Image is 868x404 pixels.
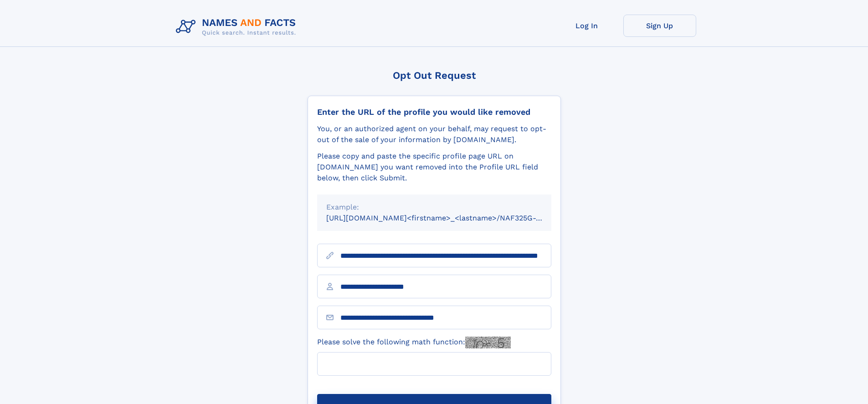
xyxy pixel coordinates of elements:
a: Log In [550,15,623,37]
div: Example: [326,202,542,213]
img: Logo Names and Facts [172,15,303,39]
div: Opt Out Request [308,70,561,81]
small: [URL][DOMAIN_NAME]<firstname>_<lastname>/NAF325G-xxxxxxxx [326,214,569,222]
div: You, or an authorized agent on your behalf, may request to opt-out of the sale of your informatio... [317,123,551,145]
div: Enter the URL of the profile you would like removed [317,107,551,117]
div: Please copy and paste the specific profile page URL on [DOMAIN_NAME] you want removed into the Pr... [317,151,551,184]
a: Sign Up [623,15,696,37]
label: Please solve the following math function: [317,337,511,348]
